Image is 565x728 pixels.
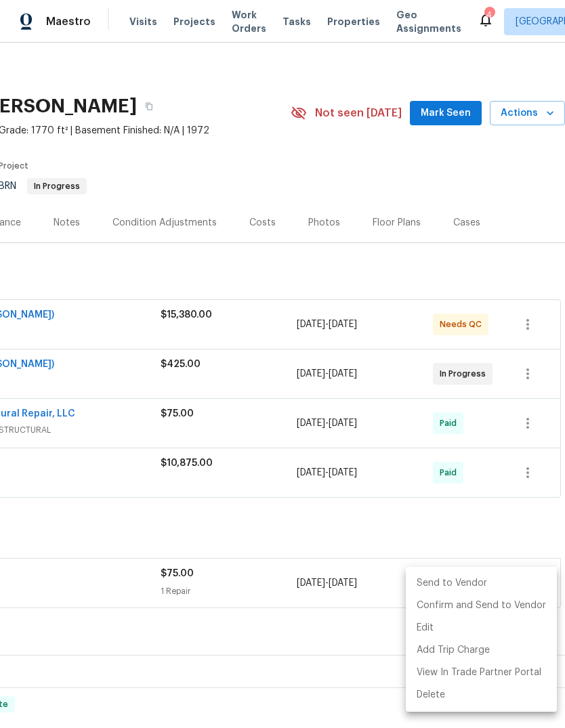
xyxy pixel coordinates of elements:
li: Edit [406,617,557,639]
li: View In Trade Partner Portal [406,662,557,684]
li: Confirm and Send to Vendor [406,595,557,617]
li: Delete [406,684,557,706]
li: Send to Vendor [406,572,557,595]
li: Add Trip Charge [406,639,557,662]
